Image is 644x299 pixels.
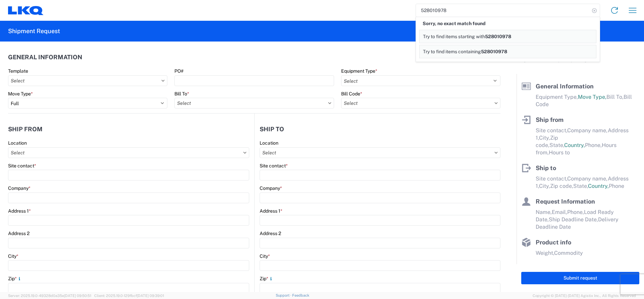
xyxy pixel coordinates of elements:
label: Zip [8,276,22,282]
label: Address 1 [8,208,31,214]
span: Phone, [585,142,602,148]
input: Select [260,147,500,158]
span: Email, [552,209,567,215]
span: Phone, [567,209,584,215]
span: Copyright © [DATE]-[DATE] Agistix Inc., All Rights Reserved [533,293,636,299]
label: City [8,253,18,259]
span: Try to find items starting with [423,34,485,39]
label: Bill Code [341,91,362,97]
span: Ship to [536,164,556,171]
span: Site contact, [536,127,567,134]
span: Phone [609,183,624,189]
span: Site contact, [536,175,567,182]
label: Template [8,68,28,74]
span: Zip code, [550,183,573,189]
label: Address 1 [260,208,282,214]
span: [DATE] 09:50:51 [64,294,91,298]
label: Equipment Type [341,68,377,74]
label: PO# [174,68,183,74]
label: Site contact [8,163,36,169]
h2: Ship from [8,126,43,133]
input: Select [8,147,249,158]
span: State, [549,142,564,148]
span: Ship from [536,116,563,123]
span: City, [539,183,550,189]
span: State, [573,183,588,189]
span: Company name, [567,175,608,182]
span: Move Type, [578,94,606,100]
div: Sorry, no exact match found [419,17,596,30]
input: Select [8,75,167,86]
span: Country, [564,142,585,148]
span: 528010978 [481,49,507,54]
label: City [260,253,270,259]
span: Try to find items containing [423,49,481,54]
span: Company name, [567,127,608,134]
span: Ship Deadline Date, [549,216,598,223]
span: Server: 2025.19.0-49328d0a35e [8,294,91,298]
span: Client: 2025.19.0-129fbcf [94,294,164,298]
label: Company [260,185,282,191]
label: Location [260,140,278,146]
h2: Ship to [260,126,284,133]
button: Submit request [521,272,639,284]
span: Product info [536,239,571,246]
span: [DATE] 09:39:01 [137,294,164,298]
label: Address 2 [8,230,30,236]
span: 528010978 [485,34,511,39]
span: Country, [588,183,609,189]
label: Site contact [260,163,288,169]
span: Hours to [549,149,570,156]
h2: General Information [8,54,82,61]
label: Bill To [174,91,189,97]
input: Shipment, tracking or reference number [416,4,590,17]
span: Request Information [536,198,595,205]
label: Zip [260,276,274,282]
span: General Information [536,83,594,90]
span: City, [539,135,550,141]
span: Equipment Type, [536,94,578,100]
input: Select [341,98,500,108]
label: Move Type [8,91,33,97]
h2: Shipment Request [8,27,60,35]
label: Location [8,140,27,146]
a: Support [276,293,292,297]
label: Address 2 [260,230,281,236]
input: Select [174,98,334,108]
span: Commodity [554,250,583,256]
span: Weight, [536,250,554,256]
a: Feedback [292,293,309,297]
label: Company [8,185,31,191]
span: Bill To, [606,94,624,100]
span: Name, [536,209,552,215]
